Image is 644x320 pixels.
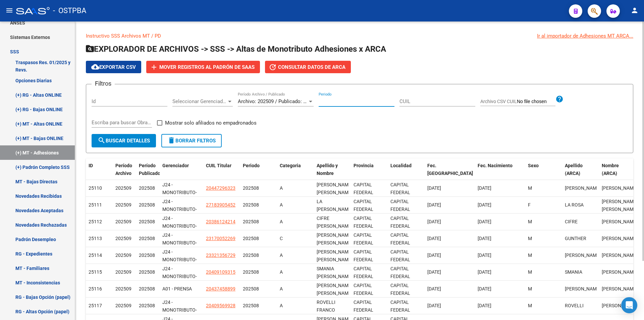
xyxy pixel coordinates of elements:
[162,286,192,291] span: A01 - PRENSA
[565,185,601,191] span: SANCHEZ TRONCOSO
[91,64,136,70] span: Exportar CSV
[425,158,475,188] datatable-header-cell: Fec. Alta
[528,163,539,168] span: Sexo
[565,303,584,308] span: ROVELLI
[115,163,132,176] span: Período Archivo
[89,185,102,191] span: 25110
[388,158,425,188] datatable-header-cell: Localidad
[354,283,373,296] span: CAPITAL FEDERAL
[89,269,102,275] span: 25115
[517,99,555,105] input: Archivo CSV CUIL
[565,219,578,224] span: CIFRE
[478,219,491,224] span: [DATE]
[206,286,235,291] span: 20437458899
[139,202,155,208] span: 202508
[427,303,441,308] span: [DATE]
[278,64,345,70] span: Consultar datos de ARCA
[115,219,131,224] span: 202509
[243,286,259,291] span: 202508
[243,269,259,275] span: 202508
[537,32,633,40] div: Ir al importador de Adhesiones MT ARCA...
[243,253,259,258] span: 202508
[351,158,388,188] datatable-header-cell: Provincia
[528,253,532,258] span: M
[427,269,441,275] span: [DATE]
[203,158,240,188] datatable-header-cell: CUIL Titular
[91,63,99,71] mat-icon: cloud_download
[427,219,441,224] span: [DATE]
[206,253,235,258] span: 23321356729
[86,33,161,39] a: Instructivo SSS Archivos MT / PD
[317,199,353,220] span: LA [PERSON_NAME] [PERSON_NAME]
[115,236,131,241] span: 202509
[280,303,283,308] span: A
[206,219,235,224] span: 20386124214
[89,202,102,208] span: 25111
[206,163,231,168] span: CUIL Titular
[280,253,283,258] span: A
[562,158,599,188] datatable-header-cell: Apellido (ARCA)
[92,134,156,147] button: Buscar Detalles
[53,3,86,18] span: - OSTPBA
[280,236,283,241] span: C
[280,286,283,291] span: A
[139,303,155,308] span: 202508
[565,202,584,208] span: LA ROSA
[478,286,491,291] span: [DATE]
[98,136,106,144] mat-icon: search
[139,163,160,176] span: Período Publicado
[427,286,441,291] span: [DATE]
[354,163,374,168] span: Provincia
[528,219,532,224] span: M
[599,158,636,188] datatable-header-cell: Nombre (ARCA)
[243,303,259,308] span: 202508
[280,163,301,168] span: Categoria
[354,216,373,229] span: CAPITAL FEDERAL
[427,185,441,191] span: [DATE]
[162,216,197,244] span: J24 - MONOTRIBUTO-IGUALDAD SALUD-PRENSA
[238,98,319,104] span: Archivo: 202509 / Publicado: 202508
[354,249,373,262] span: CAPITAL FEDERAL
[206,269,235,275] span: 20409109315
[565,236,586,241] span: GUNTHER
[277,158,314,188] datatable-header-cell: Categoria
[602,199,638,212] span: ADRIANA DORA
[602,303,638,308] span: FRANCO
[5,6,13,14] mat-icon: menu
[390,216,410,229] span: CAPITAL FEDERAL
[354,232,373,245] span: CAPITAL FEDERAL
[139,253,155,258] span: 202508
[86,61,141,73] button: Exportar CSV
[565,163,583,176] span: Apellido (ARCA)
[427,253,441,258] span: [DATE]
[478,303,491,308] span: [DATE]
[621,297,637,313] div: Open Intercom Messenger
[162,163,189,168] span: Gerenciador
[280,202,283,208] span: A
[92,79,115,88] h3: Filtros
[280,219,283,224] span: A
[525,158,562,188] datatable-header-cell: Sexo
[390,266,410,279] span: CAPITAL FEDERAL
[602,185,638,191] span: JUAN
[390,163,412,168] span: Localidad
[240,158,277,188] datatable-header-cell: Periodo
[427,236,441,241] span: [DATE]
[161,134,222,147] button: Borrar Filtros
[172,98,227,104] span: Seleccionar Gerenciador
[139,185,155,191] span: 202508
[478,163,513,168] span: Fec. Nacimiento
[89,286,102,291] span: 25116
[89,253,102,258] span: 25114
[390,300,410,313] span: CAPITAL FEDERAL
[427,202,441,208] span: [DATE]
[528,303,532,308] span: M
[317,232,353,245] span: [PERSON_NAME] [PERSON_NAME]
[317,249,353,262] span: [PERSON_NAME] [PERSON_NAME]
[602,236,638,241] span: HECTOR ROBERTO
[139,219,155,224] span: 202508
[139,236,155,241] span: 202508
[280,185,283,191] span: A
[139,269,155,275] span: 202508
[89,163,93,168] span: ID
